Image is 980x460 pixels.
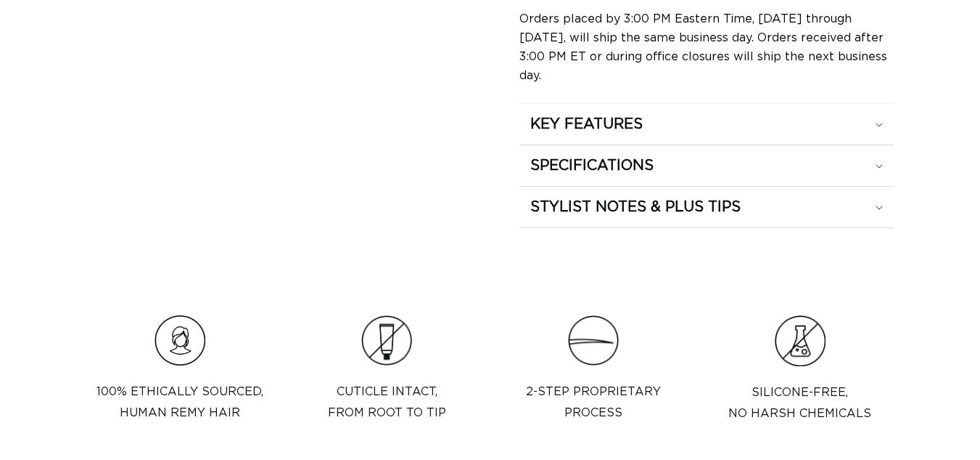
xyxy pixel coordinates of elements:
[568,315,619,366] img: Clip_path_group_11631e23-4577-42dd-b462-36179a27abaf.png
[96,382,263,424] p: 100% Ethically sourced, Human Remy Hair
[530,156,654,175] h2: SPECIFICATIONS
[530,115,643,134] h2: KEY FEATURES
[526,382,661,424] p: 2-step proprietary process
[728,382,871,424] p: Silicone-Free, No Harsh Chemicals
[361,315,412,366] img: Clip_path_group_3e966cc6-585a-453a-be60-cd6cdacd677c.png
[519,145,894,186] summary: SPECIFICATIONS
[530,198,741,217] h2: STYLIST NOTES & PLUS TIPS
[155,315,205,366] img: Hair_Icon_a70f8c6f-f1c4-41e1-8dbd-f323a2e654e6.png
[328,382,446,424] p: Cuticle intact, from root to tip
[519,187,894,227] summary: STYLIST NOTES & PLUS TIPS
[519,104,894,145] summary: KEY FEATURES
[775,315,825,366] img: Group.png
[519,13,887,81] span: Orders placed by 3:00 PM Eastern Time, [DATE] through [DATE], will ship the same business day. Or...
